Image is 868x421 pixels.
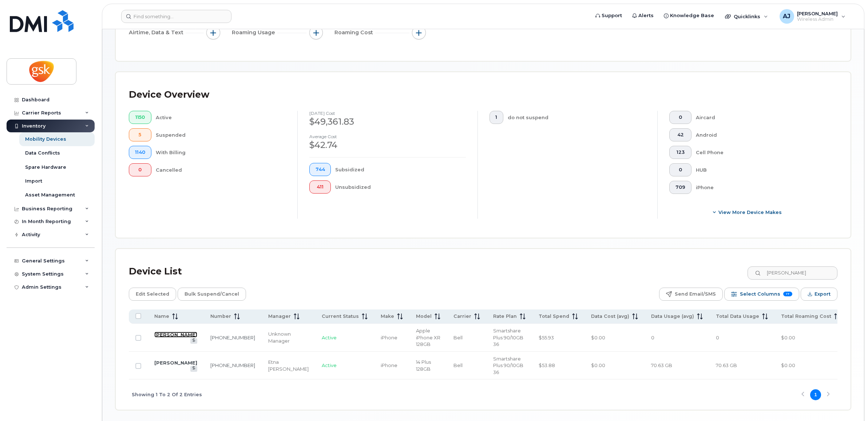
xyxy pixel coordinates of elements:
span: Rate Plan [493,313,517,320]
div: Aircard [696,111,826,124]
span: Total Data Usage [716,313,759,320]
div: Cancelled [156,163,286,176]
button: 5 [129,128,151,141]
button: 411 [309,180,331,194]
span: Quicklinks [734,13,760,19]
span: iPhone [381,335,397,340]
h4: Average cost [309,134,466,139]
div: Device Overview [129,85,209,104]
span: View More Device Makes [718,209,782,216]
div: Avanipal Jauhal [774,9,851,24]
span: Smartshare Plus 90/10GB 36 [493,328,523,347]
span: 0 [675,114,685,120]
div: Quicklinks [720,9,773,24]
div: iPhone [696,181,826,194]
span: 1150 [135,114,145,120]
a: [PHONE_NUMBER] [210,335,255,340]
span: 744 [316,167,325,172]
span: Knowledge Base [670,12,714,19]
button: Send Email/SMS [659,288,723,301]
button: Select Columns 17 [724,288,799,301]
h4: [DATE] cost [309,111,466,116]
a: Support [590,8,627,23]
span: 70.63 GB [716,362,737,368]
a: [PERSON_NAME] [154,332,197,338]
span: Alerts [638,12,654,19]
span: 17 [783,292,792,296]
span: Carrier [453,313,471,320]
span: 123 [675,149,685,155]
input: Find something... [121,10,231,23]
span: 1140 [135,149,145,155]
span: Model [416,313,432,320]
button: 1 [490,111,504,124]
span: 0 [135,167,145,173]
a: Alerts [627,8,659,23]
div: Subsidized [335,163,465,176]
span: 709 [675,184,685,190]
span: Manager [268,313,291,320]
span: Support [602,12,622,19]
span: Export [815,289,831,300]
span: Number [210,313,231,320]
div: Device List [129,262,182,281]
span: Total Roaming Cost [781,313,831,320]
span: Roaming Cost [334,29,375,36]
span: Send Email/SMS [675,289,716,300]
span: Smartshare Plus 90/10GB 36 [493,356,523,375]
span: 0 [651,335,654,340]
div: HUB [696,163,826,176]
span: [PERSON_NAME] [797,11,838,16]
span: Select Columns [740,289,780,300]
span: Active [322,335,337,340]
div: Etna [PERSON_NAME] [268,359,309,372]
button: 0 [669,111,691,124]
span: $0.00 [781,362,795,368]
span: Total Spend [539,313,569,320]
input: Search Device List ... [748,266,837,280]
div: Android [696,128,826,141]
a: Knowledge Base [659,8,719,23]
span: Roaming Usage [232,29,277,36]
div: With Billing [156,146,286,159]
span: AJ [783,12,790,21]
div: Cell Phone [696,146,826,159]
span: 0 [716,335,719,340]
button: 0 [669,163,691,176]
span: $0.00 [591,362,605,368]
span: 5 [135,132,145,138]
span: Current Status [322,313,359,320]
span: Name [154,313,169,320]
span: 411 [316,184,325,190]
button: 709 [669,181,691,194]
span: Showing 1 To 2 Of 2 Entries [132,389,202,400]
button: 1150 [129,111,151,124]
button: 1140 [129,146,151,159]
span: Make [381,313,394,320]
button: Page 1 [810,389,821,400]
span: $0.00 [781,335,795,340]
div: $42.74 [309,139,466,151]
div: Suspended [156,128,286,141]
button: View More Device Makes [669,206,826,219]
span: 0 [675,167,685,173]
span: Data Cost (avg) [591,313,629,320]
span: Data Usage (avg) [651,313,694,320]
div: Active [156,111,286,124]
button: 0 [129,163,151,176]
span: $55.93 [539,335,554,340]
button: 123 [669,146,691,159]
div: Unsubsidized [335,180,465,194]
span: 70.63 GB [651,362,672,368]
span: Bulk Suspend/Cancel [185,289,239,300]
button: Export [801,288,837,301]
span: 1 [495,114,497,120]
span: Bell [453,335,463,340]
span: $53.88 [539,362,555,368]
span: $0.00 [591,335,605,340]
span: Wireless Admin [797,16,838,22]
button: 744 [309,163,331,176]
span: Airtime, Data & Text [129,29,186,36]
button: 42 [669,128,691,141]
span: Apple iPhone XR 128GB [416,328,440,347]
